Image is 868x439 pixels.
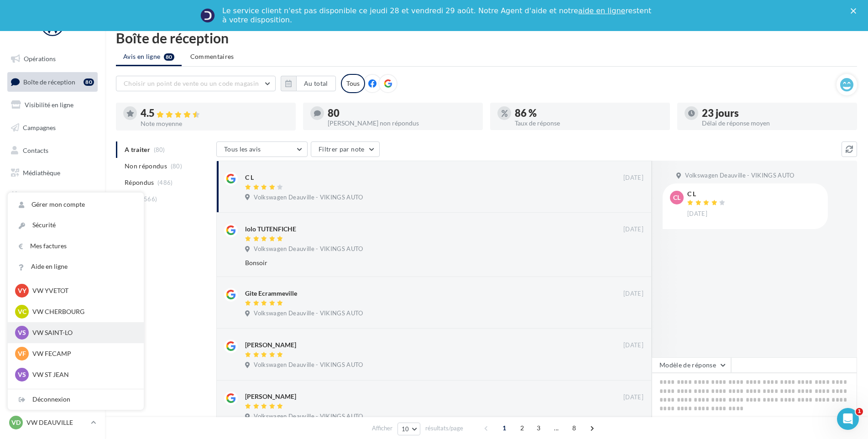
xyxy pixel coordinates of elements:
[623,174,643,182] span: [DATE]
[8,215,144,235] a: Sécurité
[702,108,850,118] div: 23 jours
[224,145,261,153] span: Tous les avis
[515,421,529,435] span: 2
[497,421,512,435] span: 1
[372,424,392,433] span: Afficher
[425,424,463,433] span: résultats/page
[328,108,476,118] div: 80
[623,290,643,298] span: [DATE]
[245,289,297,298] div: Gite Ecrammeville
[18,307,26,316] span: VC
[171,162,182,170] span: (80)
[837,408,859,430] iframe: Intercom live chat
[32,349,133,358] p: VW FECAMP
[687,191,727,197] div: C L
[24,55,56,63] span: Opérations
[8,256,144,277] a: Aide en ligne
[125,178,154,187] span: Répondus
[281,76,336,91] button: Au total
[125,162,167,171] span: Non répondus
[5,72,99,92] a: Boîte de réception80
[402,425,409,433] span: 10
[216,141,308,157] button: Tous les avis
[157,179,173,186] span: (486)
[84,78,94,86] div: 80
[254,413,363,421] span: Volkswagen Deauville - VIKINGS AUTO
[5,239,99,266] a: Campagnes DataOnDemand
[5,118,99,137] a: Campagnes
[254,245,363,253] span: Volkswagen Deauville - VIKINGS AUTO
[32,307,133,316] p: VW CHERBOURG
[245,258,584,267] div: Bonsoir
[515,120,663,126] div: Taux de réponse
[245,225,296,234] div: lolo TUTENFICHE
[5,95,99,115] a: Visibilité en ligne
[652,357,731,373] button: Modèle de réponse
[32,328,133,337] p: VW SAINT-LO
[311,141,380,157] button: Filtrer par note
[254,309,363,318] span: Volkswagen Deauville - VIKINGS AUTO
[296,76,336,91] button: Au total
[8,389,144,410] div: Déconnexion
[623,225,643,234] span: [DATE]
[23,78,75,85] span: Boîte de réception
[23,146,48,154] span: Contacts
[515,108,663,118] div: 86 %
[23,192,53,199] span: Calendrier
[23,169,60,177] span: Médiathèque
[18,349,26,358] span: VF
[397,423,421,435] button: 10
[141,120,288,127] div: Note moyenne
[245,340,296,350] div: [PERSON_NAME]
[116,76,276,91] button: Choisir un point de vente ou un code magasin
[702,120,850,126] div: Délai de réponse moyen
[11,418,21,427] span: VD
[531,421,546,435] span: 3
[5,209,99,236] a: PLV et print personnalisable
[328,120,476,126] div: [PERSON_NAME] non répondus
[578,6,625,15] a: aide en ligne
[245,392,296,401] div: [PERSON_NAME]
[116,31,857,45] div: Boîte de réception
[5,163,99,183] a: Médiathèque
[23,124,56,131] span: Campagnes
[8,236,144,256] a: Mes factures
[254,193,363,202] span: Volkswagen Deauville - VIKINGS AUTO
[856,408,863,415] span: 1
[222,6,653,25] div: Le service client n'est pas disponible ce jeudi 28 et vendredi 29 août. Notre Agent d'aide et not...
[141,108,288,119] div: 4.5
[5,186,99,205] a: Calendrier
[32,370,133,379] p: VW ST JEAN
[254,361,363,369] span: Volkswagen Deauville - VIKINGS AUTO
[623,393,643,402] span: [DATE]
[5,49,99,68] a: Opérations
[5,141,99,160] a: Contacts
[18,370,26,379] span: VS
[549,421,564,435] span: ...
[32,286,133,295] p: VW YVETOT
[567,421,581,435] span: 8
[200,8,215,23] img: Profile image for Service-Client
[8,194,144,215] a: Gérer mon compte
[245,173,254,182] div: C L
[623,341,643,350] span: [DATE]
[124,79,259,87] span: Choisir un point de vente ou un code magasin
[7,414,98,431] a: VD VW DEAUVILLE
[341,74,365,93] div: Tous
[142,195,157,203] span: (566)
[190,52,234,61] span: Commentaires
[851,8,860,14] div: Fermer
[25,101,73,109] span: Visibilité en ligne
[687,210,707,218] span: [DATE]
[673,193,680,202] span: CL
[685,172,794,180] span: Volkswagen Deauville - VIKINGS AUTO
[18,286,26,295] span: VY
[18,328,26,337] span: VS
[26,418,87,427] p: VW DEAUVILLE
